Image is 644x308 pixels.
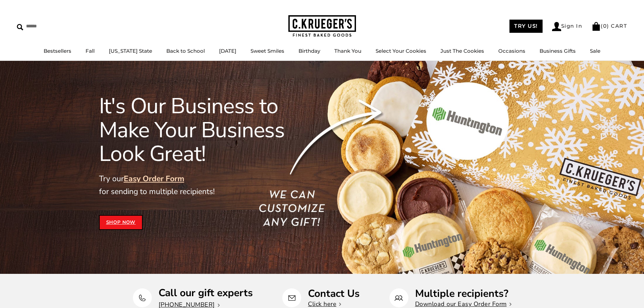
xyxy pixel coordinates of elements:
input: Search [17,21,97,31]
p: Contact Us [308,288,360,299]
img: Bag [592,22,601,31]
a: Easy Order Form [124,173,184,184]
a: TRY US! [509,20,543,33]
p: Try our for sending to multiple recipients! [99,172,314,198]
img: Search [17,24,23,30]
img: Multiple recipients? [395,294,403,302]
a: Birthday [299,48,320,54]
p: Multiple recipients? [415,288,511,299]
a: Thank You [334,48,361,54]
a: Back to School [166,48,205,54]
a: Bestsellers [44,48,71,54]
a: Business Gifts [540,48,576,54]
a: [DATE] [219,48,236,54]
a: Sale [590,48,600,54]
img: C.KRUEGER'S [288,15,356,37]
a: Click here [308,300,341,308]
p: Call our gift experts [159,288,253,298]
a: Sweet Smiles [251,48,284,54]
a: Fall [86,48,95,54]
a: Just The Cookies [440,48,484,54]
a: Occasions [498,48,525,54]
a: Sign In [552,22,582,31]
a: (0) CART [592,23,627,29]
a: Select Your Cookies [376,48,426,54]
img: Call our gift experts [138,294,146,302]
span: 0 [603,23,607,29]
img: Contact Us [288,294,296,302]
img: Account [552,22,561,31]
h1: It's Our Business to Make Your Business Look Great! [99,94,314,166]
a: Download our Easy Order Form [415,300,511,308]
a: [US_STATE] State [109,48,152,54]
a: Shop Now [99,215,143,230]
